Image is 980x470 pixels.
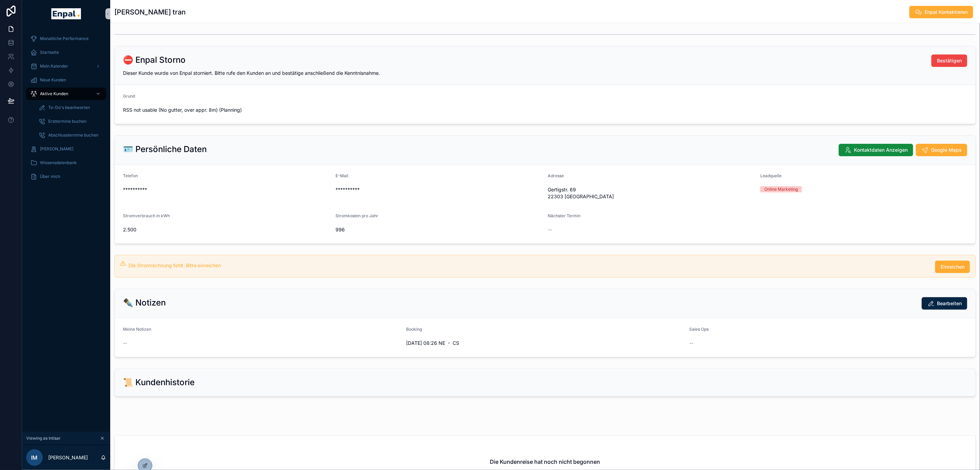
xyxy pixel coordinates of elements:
[51,8,81,19] img: App logo
[336,173,348,178] span: E-Mail
[490,458,600,466] h2: Die Kundenreise hat noch nicht begonnen
[548,213,581,218] span: Nächster Termin
[40,63,68,69] span: Mein Kalender
[336,213,378,218] span: Stromkosten pro Jahr
[26,143,106,155] a: [PERSON_NAME]
[114,7,186,17] h1: [PERSON_NAME] tran
[34,101,106,114] a: To-Do's beantworten
[34,129,106,141] a: Abschlusstermine buchen
[937,57,962,64] span: Bestätigen
[40,50,59,55] span: Startseite
[548,173,564,178] span: Adresse
[123,297,166,308] h2: ✒️ Notizen
[925,9,968,16] span: Enpal Kontaktieren
[123,107,330,113] span: RSS not usable (No gutter, over appr. 8m) (Planning)
[40,91,68,97] span: Aktive Kunden
[48,119,86,124] span: Ersttermine buchen
[931,54,967,67] button: Bestätigen
[123,377,195,388] h2: 📜 Kundenhistorie
[760,173,782,178] span: Leadquelle
[26,32,106,45] a: Monatliche Performance
[22,28,110,192] div: scrollable content
[548,186,755,200] span: Gertigstr. 69 22303 [GEOGRAPHIC_DATA]
[123,93,135,99] span: Grund
[26,157,106,169] a: Wissensdatenbank
[34,115,106,128] a: Ersttermine buchen
[690,327,709,332] span: Sales Ops
[123,70,380,76] span: Dieser Kunde wurde von Enpal storniert. Bitte rufe den Kunden an und bestätige anschließend die K...
[123,340,127,347] span: --
[123,226,330,233] span: 2.500
[336,226,543,233] span: 996
[123,54,186,66] h2: ⛔ Enpal Storno
[26,436,61,441] span: Viewing as Intisar
[40,36,89,41] span: Monatliche Performance
[937,300,962,307] span: Bearbeiten
[48,132,99,138] span: Abschlusstermine buchen
[26,74,106,86] a: Neue Kunden
[839,144,913,156] button: Kontaktdaten Anzeigen
[26,46,106,59] a: Startseite
[941,263,964,270] span: Einreichen
[123,213,170,218] span: Stromverbrauch in kWh
[690,340,694,347] span: --
[40,160,77,166] span: Wissensdatenbank
[26,60,106,72] a: Mein Kalender
[123,173,138,178] span: Telefon
[26,88,106,100] a: Aktive Kunden
[128,262,221,268] span: Die Stromrechnung fehlt. Bitte einreichen
[916,144,967,156] button: Google Maps
[854,147,908,153] span: Kontaktdaten Anzeigen
[909,6,973,18] button: Enpal Kontaktieren
[48,454,88,461] p: [PERSON_NAME]
[48,105,90,110] span: To-Do's beantworten
[26,170,106,183] a: Über mich
[406,340,684,347] span: [DATE] 08:26 NE - CS
[123,144,207,155] h2: 🪪 Persönliche Daten
[931,147,962,153] span: Google Maps
[40,77,66,83] span: Neue Kunden
[31,453,38,462] span: IM
[406,327,422,332] span: Booking
[548,226,552,233] span: --
[40,146,73,152] span: [PERSON_NAME]
[40,174,60,179] span: Über mich
[935,261,970,273] button: Einreichen
[922,297,967,310] button: Bearbeiten
[123,327,151,332] span: Meine Notizen
[128,262,930,269] div: Die Stromrechnung fehlt. Bitte einreichen
[764,186,798,192] div: Online Marketing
